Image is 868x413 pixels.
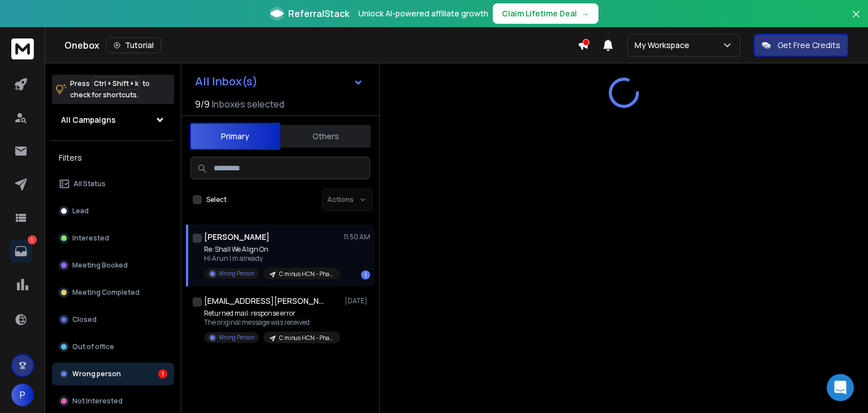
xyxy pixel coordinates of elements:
p: Wrong Person [219,333,254,342]
button: Close banner [849,7,863,34]
p: 11:50 AM [344,233,370,242]
p: Meeting Completed [72,288,140,297]
button: All Inbox(s) [186,70,372,93]
button: All Campaigns [52,109,174,131]
p: Closed [72,315,97,324]
p: The original message was received [204,318,340,327]
p: Unlock AI-powered affiliate growth [358,8,488,19]
span: 9 / 9 [195,97,210,111]
p: Wrong person [72,369,121,378]
h3: Filters [52,150,174,166]
div: 1 [158,369,167,378]
p: Not Interested [72,397,123,406]
button: Interested [52,227,174,249]
button: P [11,384,34,406]
h3: Inboxes selected [212,97,284,111]
span: → [581,8,589,19]
button: Closed [52,308,174,331]
h1: [PERSON_NAME] [204,231,270,243]
p: Returned mail: response error [204,309,340,318]
button: Out of office [52,335,174,358]
div: Open Intercom Messenger [827,374,854,401]
h1: [EMAIL_ADDRESS][PERSON_NAME][DOMAIN_NAME] [204,295,328,307]
p: [DATE] [345,296,370,306]
span: ReferralStack [288,7,349,20]
p: Press to check for shortcuts. [70,78,150,101]
p: Wrong Person [219,269,254,278]
button: All Status [52,173,174,195]
p: C minus HCN - Pharma & Medical [279,334,333,342]
button: Lead [52,200,174,222]
p: Hi Arun I m already [204,254,340,263]
button: Others [280,124,371,149]
p: Interested [72,234,109,243]
p: 1 [28,235,37,244]
p: C minus HCN - Pharma & Medical [279,270,333,278]
button: Claim Lifetime Deal→ [493,3,598,24]
label: Select [206,195,227,204]
span: Ctrl + Shift + k [92,77,140,90]
a: 1 [10,240,32,263]
button: Get Free Credits [754,34,848,57]
button: Not Interested [52,390,174,412]
p: Get Free Credits [778,40,840,51]
p: All Status [73,179,106,188]
p: Meeting Booked [72,261,128,270]
div: 1 [361,270,370,279]
p: My Workspace [635,40,694,51]
button: Wrong person1 [52,363,174,385]
button: Meeting Booked [52,254,174,277]
h1: All Campaigns [61,114,116,126]
button: Tutorial [106,37,161,53]
p: Lead [72,206,89,216]
p: Re: Shall We Align On [204,245,340,254]
button: Meeting Completed [52,281,174,304]
p: Out of office [72,342,114,351]
h1: All Inbox(s) [195,76,258,87]
div: Onebox [64,37,578,53]
button: Primary [190,123,280,150]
